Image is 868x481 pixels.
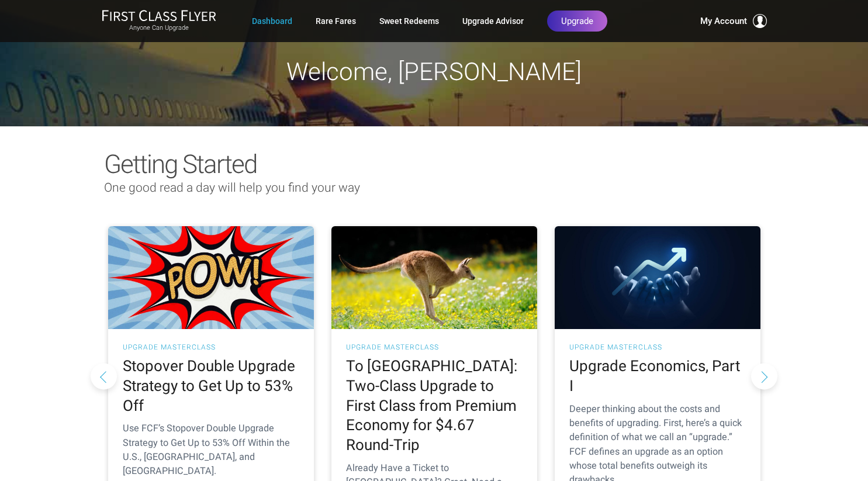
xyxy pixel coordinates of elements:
[700,14,747,28] span: My Account
[569,344,746,351] h3: UPGRADE MASTERCLASS
[316,11,356,32] a: Rare Fares
[123,421,299,478] p: Use FCF’s Stopover Double Upgrade Strategy to Get Up to 53% Off Within the U.S., [GEOGRAPHIC_DATA...
[569,357,746,396] h2: Upgrade Economics, Part I
[104,149,257,179] span: Getting Started
[286,57,582,86] span: Welcome, [PERSON_NAME]
[104,181,360,195] span: One good read a day will help you find your way
[751,363,777,389] button: Next slide
[462,11,524,32] a: Upgrade Advisor
[123,344,299,351] h3: UPGRADE MASTERCLASS
[346,344,523,351] h3: UPGRADE MASTERCLASS
[102,9,216,33] a: First Class FlyerAnyone Can Upgrade
[252,11,292,32] a: Dashboard
[346,357,523,455] h2: To [GEOGRAPHIC_DATA]: Two-Class Upgrade to First Class from Premium Economy for $4.67 Round-Trip
[91,363,117,389] button: Previous slide
[102,24,216,32] small: Anyone Can Upgrade
[123,357,299,416] h2: Stopover Double Upgrade Strategy to Get Up to 53% Off
[102,9,216,22] img: First Class Flyer
[547,11,607,32] a: Upgrade
[379,11,439,32] a: Sweet Redeems
[700,14,767,28] button: My Account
